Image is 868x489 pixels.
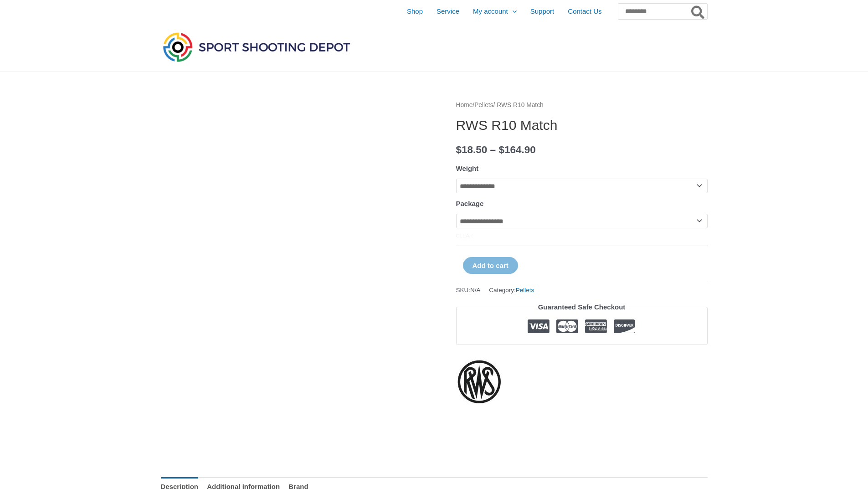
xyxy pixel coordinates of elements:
[463,257,518,274] button: Add to cart
[161,30,352,64] img: Sport Shooting Depot
[456,117,708,134] h1: RWS R10 Match
[689,4,707,19] button: Search
[470,287,481,293] span: N/A
[456,284,481,296] span: SKU:
[456,144,488,155] bdi: 18.50
[474,102,493,108] a: Pellets
[456,102,473,108] a: Home
[498,144,504,155] span: $
[534,301,629,314] legend: Guaranteed Safe Checkout
[498,144,535,155] bdi: 164.90
[456,359,502,404] a: RWS
[456,144,462,155] span: $
[456,200,484,207] label: Package
[516,287,534,293] a: Pellets
[456,233,473,238] a: Clear options
[456,99,708,111] nav: Breadcrumb
[456,165,479,172] label: Weight
[490,144,496,155] span: –
[489,284,534,296] span: Category:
